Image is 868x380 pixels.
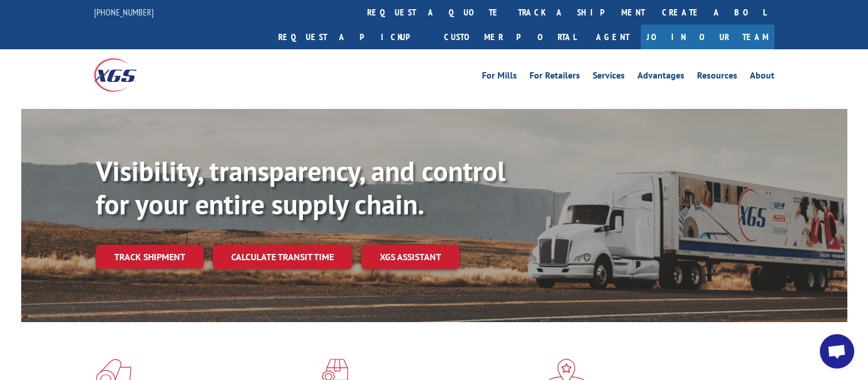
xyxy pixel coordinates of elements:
[750,71,774,84] a: About
[96,153,505,222] b: Visibility, transparency, and control for your entire supply chain.
[482,71,517,84] a: For Mills
[94,6,154,18] a: [PHONE_NUMBER]
[361,245,460,269] a: XGS ASSISTANT
[641,25,774,49] a: Join Our Team
[213,245,352,269] a: Calculate transit time
[530,71,580,84] a: For Retailers
[820,334,854,369] a: Open chat
[96,245,204,269] a: Track shipment
[270,25,435,49] a: Request a pickup
[637,71,684,84] a: Advantages
[585,25,641,49] a: Agent
[697,71,737,84] a: Resources
[593,71,625,84] a: Services
[435,25,585,49] a: Customer Portal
